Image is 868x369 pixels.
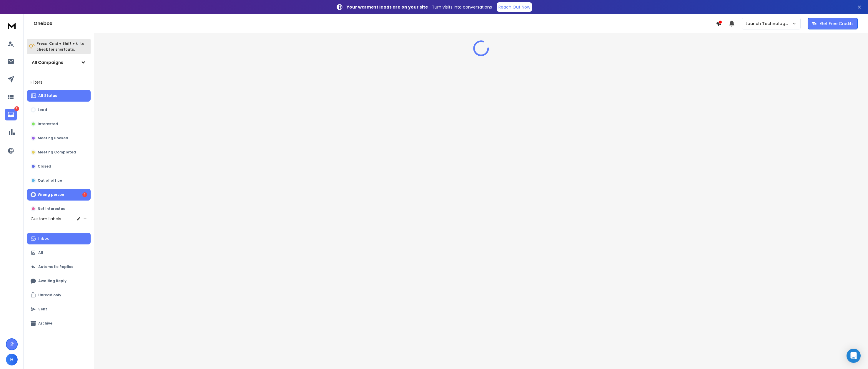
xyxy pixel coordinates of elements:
button: Lead [27,104,91,116]
button: Get Free Credits [808,18,858,29]
button: H [6,354,18,365]
button: Closed [27,160,91,172]
button: Inbox [27,233,91,244]
button: Not Interested [27,203,91,215]
p: Get Free Credits [820,21,854,27]
p: Reach Out Now [498,4,530,10]
p: Archive [38,321,52,326]
p: Meeting Completed [38,150,76,155]
button: Interested [27,118,91,130]
p: Lead [38,107,47,112]
h1: All Campaigns [32,59,63,65]
p: Wrong person [38,192,64,197]
p: Out of office [38,178,62,183]
p: Meeting Booked [38,136,68,140]
button: Meeting Booked [27,132,91,144]
div: 1 [82,192,87,197]
p: Automatic Replies [38,264,73,269]
p: – Turn visits into conversations [347,4,492,10]
button: Wrong person1 [27,189,91,201]
span: Cmd + Shift + k [48,40,79,47]
button: Out of office [27,175,91,186]
h1: Onebox [34,20,716,27]
button: Meeting Completed [27,146,91,158]
button: Automatic Replies [27,261,91,273]
button: Sent [27,303,91,315]
p: Unread only [38,293,61,297]
p: Interested [38,122,58,126]
a: Reach Out Now [497,2,532,12]
button: Unread only [27,289,91,301]
p: Awaiting Reply [38,279,66,283]
p: All [38,250,43,255]
button: Archive [27,317,91,329]
p: All Status [38,93,57,98]
button: Awaiting Reply [27,275,91,287]
h3: Filters [27,78,91,86]
p: 1 [14,106,19,111]
button: All Campaigns [27,57,91,68]
p: Sent [38,307,47,312]
p: Not Interested [38,206,66,211]
div: Open Intercom Messenger [847,349,861,363]
a: 1 [5,109,17,120]
img: logo [6,20,18,31]
button: All [27,247,91,259]
button: All Status [27,90,91,102]
p: Launch Technology Group [746,21,792,27]
p: Closed [38,164,51,169]
p: Inbox [38,236,49,241]
p: Press to check for shortcuts. [36,41,84,52]
h3: Custom Labels [31,216,61,222]
strong: Your warmest leads are on your site [347,4,428,10]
